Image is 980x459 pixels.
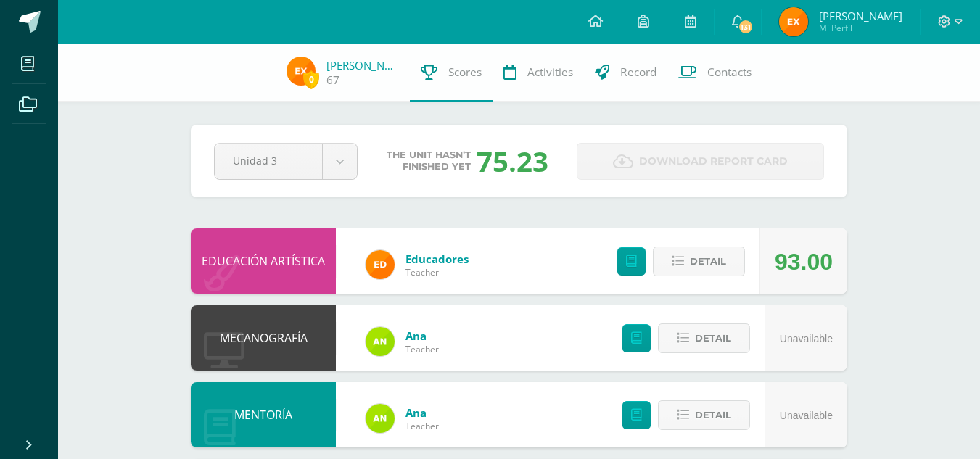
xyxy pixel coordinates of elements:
[405,343,439,355] span: Teacher
[639,144,788,179] span: Download report card
[658,323,750,353] button: Detail
[695,402,731,429] span: Detail
[191,382,336,447] div: MENTORÍA
[191,228,336,294] div: EDUCACIÓN ARTÍSTICA
[387,149,471,173] span: The unit hasn’t finished yet
[366,404,395,433] img: 122d7b7bf6a5205df466ed2966025dea.png
[584,44,667,102] a: Record
[775,229,833,294] div: 93.00
[780,333,833,344] span: Unavailable
[191,305,336,371] div: MECANOGRAFÍA
[326,58,399,73] a: [PERSON_NAME]
[738,19,754,35] span: 131
[405,405,439,420] a: Ana
[653,247,745,276] button: Detail
[448,65,482,80] span: Scores
[405,266,469,278] span: Teacher
[303,70,319,88] span: 0
[215,144,357,179] a: Unidad 3
[287,57,316,86] img: ec9058e119db4a565bf1c70325520aa2.png
[326,73,339,88] a: 67
[493,44,584,102] a: Activities
[667,44,762,102] a: Contacts
[690,248,726,275] span: Detail
[405,252,469,266] a: Educadores
[233,144,304,178] span: Unidad 3
[779,7,808,36] img: ec9058e119db4a565bf1c70325520aa2.png
[477,142,548,180] div: 75.23
[405,328,439,343] a: Ana
[620,65,656,80] span: Record
[780,410,833,421] span: Unavailable
[366,250,395,279] img: ed927125212876238b0630303cb5fd71.png
[819,22,902,34] span: Mi Perfil
[405,420,439,432] span: Teacher
[707,65,752,80] span: Contacts
[410,44,493,102] a: Scores
[527,65,573,80] span: Activities
[819,9,902,23] span: [PERSON_NAME]
[366,327,395,356] img: 122d7b7bf6a5205df466ed2966025dea.png
[695,325,731,352] span: Detail
[658,400,750,430] button: Detail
